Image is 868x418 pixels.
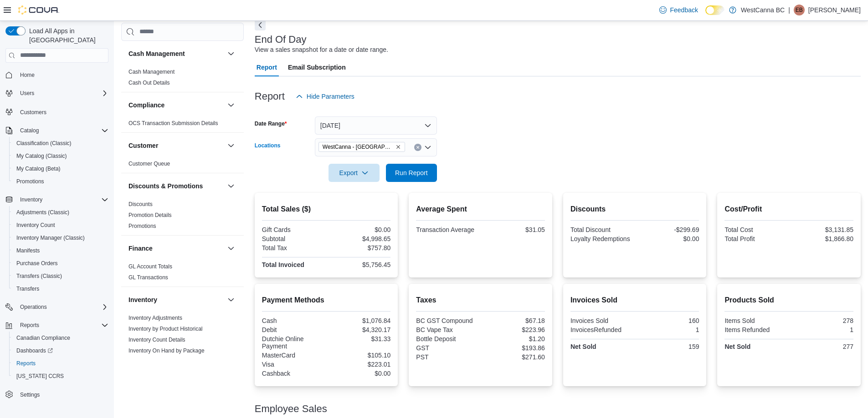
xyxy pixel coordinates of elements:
button: Customers [2,105,112,118]
h2: Cost/Profit [724,204,853,215]
div: Items Sold [724,317,787,324]
span: [US_STATE] CCRS [16,373,64,380]
h2: Taxes [416,295,545,306]
label: Locations [255,142,281,149]
span: Promotions [16,178,44,185]
div: 1 [637,326,699,333]
div: $105.10 [328,352,390,359]
div: $4,320.17 [328,326,390,333]
div: 278 [791,317,853,324]
a: Adjustments (Classic) [13,207,73,218]
a: Manifests [13,245,43,256]
a: Transfers (Classic) [13,271,66,282]
div: Debit [262,326,324,333]
strong: Net Sold [724,343,750,350]
h3: Cash Management [128,49,185,58]
div: Cash [262,317,324,324]
div: $31.05 [483,226,545,233]
button: Adjustments (Classic) [9,206,112,219]
button: Reports [2,319,112,332]
a: Promotions [128,223,156,229]
a: Settings [16,389,43,400]
div: $31.33 [328,335,390,342]
button: Inventory [128,295,224,304]
span: Report [257,58,277,76]
span: Cash Out Details [128,79,170,86]
a: Inventory Adjustments [128,315,182,321]
div: Transaction Average [416,226,478,233]
h3: Inventory [128,295,157,304]
span: Reports [16,320,108,331]
span: Customers [16,106,108,117]
button: Users [2,87,112,100]
a: Dashboards [9,344,112,357]
h3: Discounts & Promotions [128,181,203,191]
span: Feedback [670,5,698,15]
button: Customer [226,140,236,151]
div: MasterCard [262,352,324,359]
a: [US_STATE] CCRS [13,371,67,382]
span: Adjustments (Classic) [13,207,108,218]
div: Total Cost [724,226,787,233]
div: BC Vape Tax [416,326,478,333]
button: My Catalog (Beta) [9,162,112,175]
span: My Catalog (Classic) [16,152,67,160]
span: Transfers (Classic) [13,271,108,282]
span: Inventory [16,194,108,205]
span: Manifests [16,247,40,254]
span: Discounts [128,201,153,208]
a: Inventory Count Details [128,337,185,343]
p: WestCanna BC [741,5,785,15]
div: Loyalty Redemptions [570,235,633,242]
div: 1 [791,326,853,333]
span: Inventory On Hand by Package [128,347,205,354]
span: WestCanna - [GEOGRAPHIC_DATA] [323,142,394,151]
div: Bottle Deposit [416,335,478,342]
a: GL Account Totals [128,263,172,270]
button: Export [329,164,380,182]
div: Visa [262,361,324,368]
span: OCS Transaction Submission Details [128,120,218,127]
span: Inventory [20,196,42,203]
button: [DATE] [315,116,437,135]
strong: Net Sold [570,343,596,350]
div: Compliance [121,118,244,132]
button: Operations [2,301,112,313]
span: Run Report [395,168,428,177]
span: GL Account Totals [128,263,172,270]
label: Date Range [255,120,287,127]
div: -$299.69 [637,226,699,233]
a: OCS Transaction Submission Details [128,120,218,126]
a: Inventory Count [13,220,59,231]
span: Purchase Orders [16,260,58,267]
button: Inventory Count [9,219,112,232]
span: Hide Parameters [307,92,354,101]
div: $0.00 [328,370,390,377]
button: Compliance [128,101,224,110]
a: Promotions [13,176,48,187]
div: Cash Management [121,66,244,92]
button: Next [255,20,266,30]
a: GL Transactions [128,274,168,281]
div: $1.20 [483,335,545,342]
span: EB [796,5,803,15]
span: Promotions [128,222,156,230]
div: $223.01 [328,361,390,368]
div: View a sales snapshot for a date or date range. [255,45,388,55]
button: Finance [226,243,236,254]
div: 277 [791,343,853,350]
a: Home [16,70,38,81]
div: Cashback [262,370,324,377]
button: Discounts & Promotions [226,181,236,191]
span: GL Transactions [128,274,168,281]
div: Subtotal [262,235,324,242]
span: Load All Apps in [GEOGRAPHIC_DATA] [26,26,108,45]
a: Dashboards [13,345,56,356]
button: Inventory [16,194,46,205]
div: Total Discount [570,226,633,233]
span: Inventory by Product Historical [128,325,203,332]
span: Settings [20,391,40,398]
a: Customer Queue [128,161,170,167]
span: Adjustments (Classic) [16,209,69,216]
span: Purchase Orders [13,258,108,269]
